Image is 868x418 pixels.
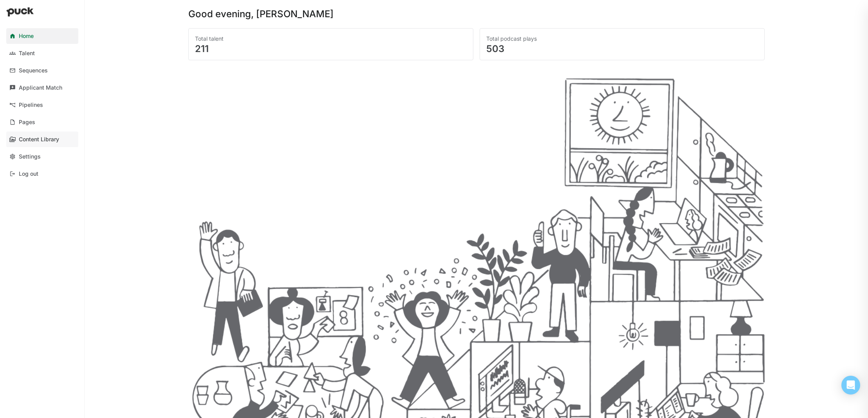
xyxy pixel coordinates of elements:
div: Sequences [19,67,48,74]
div: Total podcast plays [486,35,758,43]
div: Open Intercom Messenger [841,376,860,395]
div: Total talent [195,35,467,43]
div: Home [19,33,34,40]
div: Pages [19,119,35,126]
div: Good evening, [PERSON_NAME] [188,9,334,19]
div: Talent [19,50,35,57]
div: Settings [19,153,41,160]
a: Settings [6,149,78,164]
a: Content Library [6,132,78,147]
div: Log out [19,171,38,177]
a: Sequences [6,63,78,78]
a: Pages [6,114,78,130]
a: Home [6,28,78,44]
div: Pipelines [19,102,43,108]
a: Talent [6,45,78,61]
div: 503 [486,44,758,54]
div: 211 [195,44,467,54]
div: Content Library [19,136,59,143]
div: Applicant Match [19,85,62,91]
a: Pipelines [6,97,78,113]
a: Applicant Match [6,80,78,95]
